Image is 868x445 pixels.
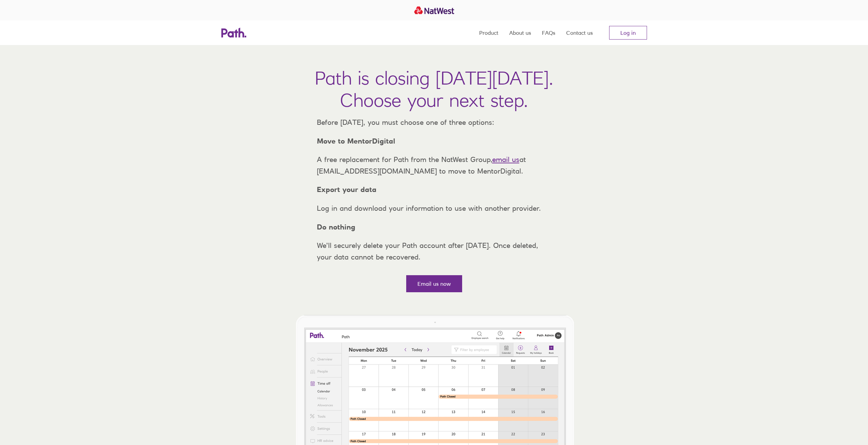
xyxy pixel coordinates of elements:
a: Email us now [406,275,462,292]
a: Log in [609,26,647,40]
p: Log in and download your information to use with another provider. [311,203,557,214]
p: Before [DATE], you must choose one of three options: [311,117,557,128]
h1: Path is closing [DATE][DATE]. Choose your next step. [315,67,553,111]
strong: Export your data [317,185,377,194]
a: Product [479,20,498,45]
a: FAQs [542,20,555,45]
a: Contact us [566,20,593,45]
a: About us [509,20,531,45]
p: We’ll securely delete your Path account after [DATE]. Once deleted, your data cannot be recovered. [311,240,557,263]
strong: Move to MentorDigital [317,137,395,145]
a: email us [492,155,519,164]
strong: Do nothing [317,223,355,231]
p: A free replacement for Path from the NatWest Group, at [EMAIL_ADDRESS][DOMAIN_NAME] to move to Me... [311,154,557,177]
